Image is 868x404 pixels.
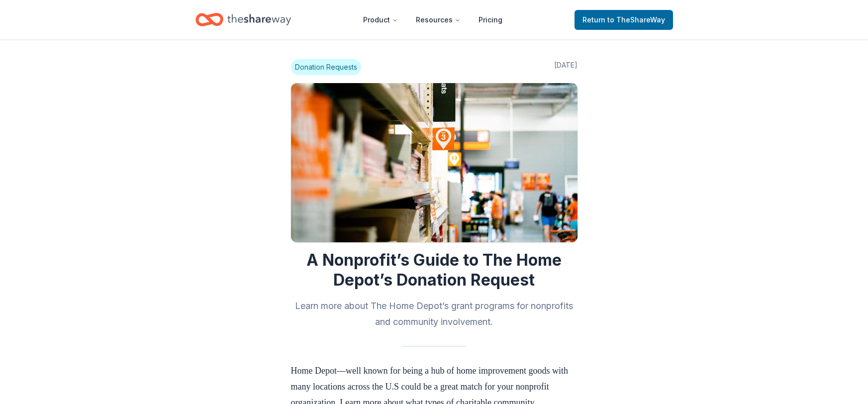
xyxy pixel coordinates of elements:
[471,10,510,30] a: Pricing
[355,8,510,31] nav: Main
[355,10,406,30] button: Product
[408,10,469,30] button: Resources
[554,59,578,75] span: [DATE]
[291,250,578,290] h1: A Nonprofit’s Guide to The Home Depot’s Donation Request
[195,8,291,31] a: Home
[575,10,673,30] a: Returnto TheShareWay
[607,15,665,24] span: to TheShareWay
[291,298,578,330] h2: Learn more about The Home Depot’s grant programs for nonprofits and community involvement.
[291,83,578,242] img: Image for A Nonprofit’s Guide to The Home Depot’s Donation Request
[291,59,361,75] span: Donation Requests
[582,14,665,26] span: Return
